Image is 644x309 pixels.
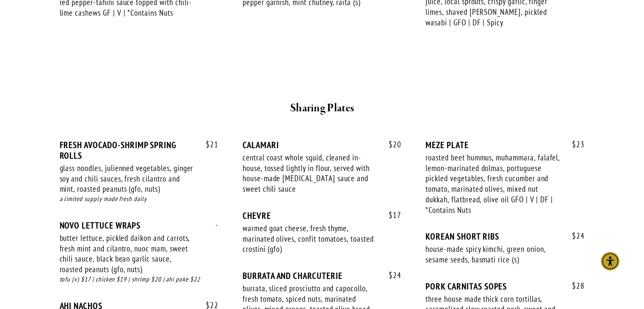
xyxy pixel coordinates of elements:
span: 28 [564,281,585,291]
span: $ [389,210,393,220]
strong: Sharing Plates [290,101,354,116]
div: NOVO LETTUCE WRAPS [60,220,218,231]
div: CHEVRE [243,210,401,221]
span: $ [389,139,393,149]
span: 17 [380,210,401,220]
div: tofu (v) $17 | chicken $19 | shrimp $20 | ahi poke $22 [60,275,218,284]
span: 23 [564,140,585,149]
div: warmed goat cheese, fresh thyme, marinated olives, confit tomatoes, toasted crostini (gfo) [243,223,377,254]
div: Accessibility Menu [601,252,619,270]
span: $ [572,139,576,149]
div: roasted beet hummus, muhammara, falafel, lemon-marinated dolmas, portuguese pickled vegetables, f... [426,152,560,215]
span: 24 [380,270,401,280]
div: butter lettuce, pickled daikon and carrots, fresh mint and cilantro, nuoc mam, sweet chili sauce,... [60,233,194,275]
span: 21 [197,140,218,149]
div: BURRATA AND CHARCUTERIE [243,270,401,281]
span: $ [206,139,210,149]
div: MEZE PLATE [426,140,584,150]
span: 24 [564,231,585,241]
div: FRESH AVOCADO-SHRIMP SPRING ROLLS [60,140,218,161]
div: glass noodles, julienned vegetables, ginger soy and chili sauces, fresh cilantro and mint, roaste... [60,163,194,194]
span: $ [572,231,576,241]
span: 20 [380,140,401,149]
span: $ [572,281,576,291]
div: house-made spicy kimchi, green onion, sesame seeds, basmati rice (s) [426,244,560,265]
div: a limited supply made fresh daily [60,194,218,204]
div: PORK CARNITAS SOPES [426,281,584,292]
div: KOREAN SHORT RIBS [426,231,584,242]
span: - [207,220,218,230]
div: CALAMARI [243,140,401,150]
span: $ [389,270,393,280]
div: central coast whole squid, cleaned in-house, tossed lightly in flour, served with house-made [MED... [243,152,377,194]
